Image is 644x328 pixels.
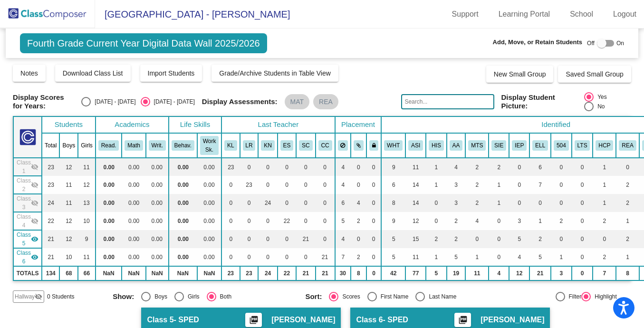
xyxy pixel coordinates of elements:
td: 0.00 [169,194,197,212]
td: NaN [197,266,221,280]
td: 1 [489,176,509,194]
td: 0.00 [146,212,169,230]
td: 0 [551,158,572,176]
td: 0 [278,194,297,212]
button: HIS [429,140,444,151]
td: 0 [489,230,509,248]
td: 24 [258,266,277,280]
td: 0 [240,230,259,248]
span: Off [587,39,595,48]
td: 0.00 [197,212,221,230]
td: 0.00 [122,212,145,230]
td: 0.00 [96,158,122,176]
button: Import Students [140,65,202,82]
td: 9 [381,212,405,230]
td: 0.00 [146,230,169,248]
span: Class 6 [17,249,31,266]
td: 4 [335,230,351,248]
td: 11 [405,248,426,266]
th: Total [42,133,59,158]
th: Lindsey Roivas [240,133,259,158]
mat-chip: MAT [285,94,310,109]
td: 0.00 [197,176,221,194]
th: White [381,133,405,158]
th: Last Teacher [221,116,335,133]
td: 0 [366,212,382,230]
td: 1 [593,176,616,194]
td: 0 [240,248,259,266]
td: 0 [551,176,572,194]
td: 0 [572,176,593,194]
th: Kaitlyn LaMantia [221,133,240,158]
td: 21 [296,230,315,248]
td: Kaitlyn LaMantia - EL [13,158,42,176]
th: Individualized Education Plan [509,133,529,158]
th: Hispanic [426,133,447,158]
button: Saved Small Group [558,66,631,83]
td: Carrie Correia - SPED [13,248,42,266]
td: 2 [465,176,489,194]
td: 0 [316,194,335,212]
button: WHT [384,140,403,151]
button: KN [261,140,274,151]
td: 5 [335,212,351,230]
button: SC [299,140,312,151]
td: Stephanie Culver - SPED [13,230,42,248]
td: 0.00 [96,212,122,230]
td: 0 [426,212,447,230]
td: 0.00 [169,230,197,248]
td: 0.00 [169,176,197,194]
span: Notes [20,69,38,77]
td: 0 [240,212,259,230]
td: 7 [335,248,351,266]
td: 0.00 [96,176,122,194]
button: Writ. [149,140,166,151]
th: Students [42,116,96,133]
button: Work Sk. [200,136,219,155]
td: 0.00 [197,248,221,266]
td: 9 [78,230,96,248]
td: 11 [59,194,78,212]
td: 5 [529,248,551,266]
th: Health Care Plan [593,133,616,158]
td: 0 [489,212,509,230]
td: 0 [489,248,509,266]
td: 10 [78,212,96,230]
span: Class 5 [17,231,31,248]
th: Reading Resource [616,133,639,158]
td: 2 [447,230,466,248]
td: 0.00 [146,248,169,266]
td: 1 [593,158,616,176]
td: 23 [42,158,59,176]
td: 5 [447,248,466,266]
td: 23 [221,158,240,176]
td: 68 [59,266,78,280]
td: 5 [381,230,405,248]
td: 0.00 [96,194,122,212]
td: 0.00 [122,194,145,212]
mat-chip: REA [313,94,338,109]
td: 0 [296,176,315,194]
td: 23 [240,266,259,280]
th: Emily Schechter [278,133,297,158]
th: Keep with teacher [366,133,382,158]
td: 3 [447,194,466,212]
td: 24 [258,194,277,212]
button: Math [125,140,143,151]
td: 11 [78,248,96,266]
td: 2 [447,212,466,230]
td: 0 [296,248,315,266]
td: 2 [593,212,616,230]
td: 0 [616,158,639,176]
td: 3 [447,176,466,194]
td: 24 [42,194,59,212]
th: Section 504 [551,133,572,158]
td: 0 [551,230,572,248]
td: 0 [366,176,382,194]
td: 0.00 [197,230,221,248]
td: 22 [278,212,297,230]
td: 12 [59,212,78,230]
th: MTSS Module [465,133,489,158]
td: 0 [509,158,529,176]
span: Add, Move, or Retain Students [493,38,583,47]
